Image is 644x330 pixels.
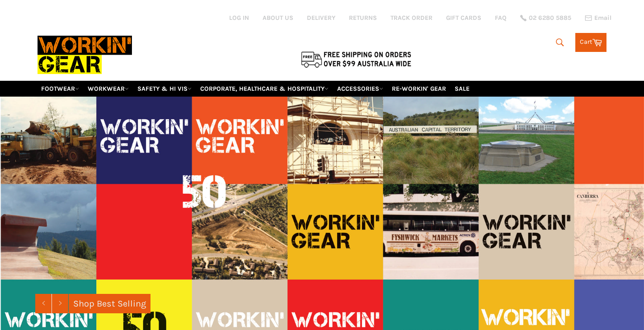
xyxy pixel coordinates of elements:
a: SALE [451,81,473,97]
a: SAFETY & HI VIS [134,81,195,97]
a: RETURNS [349,14,377,22]
a: Cart [575,33,606,52]
a: Shop Best Selling [69,294,150,313]
a: DELIVERY [307,14,335,22]
a: ABOUT US [263,14,293,22]
a: RE-WORKIN' GEAR [388,81,450,97]
img: Flat $9.95 shipping Australia wide [300,50,413,69]
img: Workin Gear leaders in Workwear, Safety Boots, PPE, Uniforms. Australia's No.1 in Workwear [38,29,132,80]
a: GIFT CARDS [446,14,481,22]
a: TRACK ORDER [390,14,432,22]
a: ACCESSORIES [334,81,387,97]
a: 02 6280 5885 [520,15,571,21]
a: FOOTWEAR [38,81,83,97]
a: Log in [229,14,249,22]
a: CORPORATE, HEALTHCARE & HOSPITALITY [197,81,332,97]
a: FAQ [495,14,507,22]
span: Email [594,15,611,21]
span: 02 6280 5885 [529,15,571,21]
a: WORKWEAR [84,81,132,97]
a: Email [585,14,611,22]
